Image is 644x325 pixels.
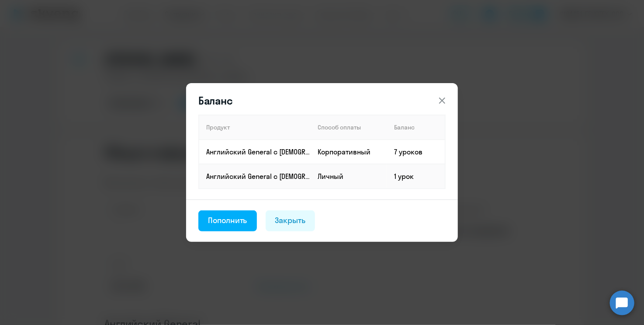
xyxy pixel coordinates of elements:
button: Пополнить [198,210,257,231]
p: Английский General с [DEMOGRAPHIC_DATA] преподавателем [206,147,310,157]
th: Баланс [387,115,445,140]
td: Корпоративный [311,140,387,164]
th: Продукт [199,115,311,140]
td: Личный [311,164,387,189]
div: Пополнить [208,215,247,226]
td: 7 уроков [387,140,445,164]
header: Баланс [186,94,458,108]
th: Способ оплаты [311,115,387,140]
p: Английский General с [DEMOGRAPHIC_DATA] преподавателем [206,171,310,181]
td: 1 урок [387,164,445,189]
div: Закрыть [275,215,306,226]
button: Закрыть [266,210,315,231]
